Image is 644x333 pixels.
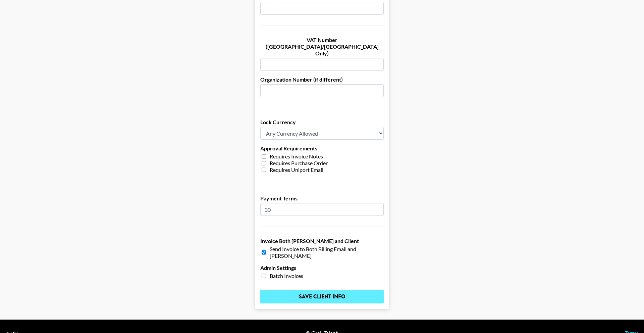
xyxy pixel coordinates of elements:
[260,195,384,202] label: Payment Terms
[270,246,384,259] span: Send Invoice to Both Billing Email and [PERSON_NAME]
[260,119,384,126] label: Lock Currency
[260,290,384,303] input: Save Client Info
[260,37,384,57] label: VAT Number ([GEOGRAPHIC_DATA]/[GEOGRAPHIC_DATA] Only)
[260,76,384,83] label: Organization Number (if different)
[260,238,384,244] label: Invoice Both [PERSON_NAME] and Client
[270,273,303,279] span: Batch Invoices
[260,145,384,152] label: Approval Requirements
[270,166,323,173] span: Requires Uniport Email
[270,153,323,160] span: Requires Invoice Notes
[260,265,384,271] label: Admin Settings
[270,160,328,166] span: Requires Purchase Order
